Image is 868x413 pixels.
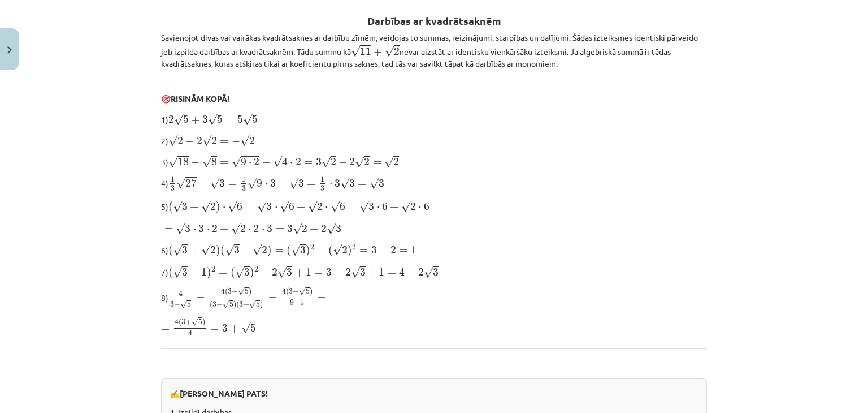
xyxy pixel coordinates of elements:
[161,154,707,169] p: 3)
[168,267,173,279] span: (
[232,156,241,168] span: √
[161,286,707,310] p: 8)
[196,296,205,301] span: =
[191,158,199,166] span: −
[171,186,175,191] span: 3
[276,227,284,232] span: =
[266,203,272,210] span: 3
[180,388,268,398] b: [PERSON_NAME] PATS!
[168,201,173,213] span: (
[334,269,342,277] span: −
[179,291,183,297] span: 4
[161,242,707,257] p: 6)
[217,115,223,123] span: 5
[261,269,270,277] span: −
[207,267,211,279] span: )
[174,114,183,126] span: √
[299,287,306,296] span: √
[183,115,189,123] span: 5
[173,244,182,256] span: √
[164,227,173,232] span: =
[335,179,340,187] span: 3
[222,324,228,332] span: 3
[318,296,326,301] span: =
[254,158,259,166] span: 2
[210,327,219,332] span: =
[257,201,266,213] span: √
[355,156,364,168] span: √
[225,288,228,296] span: (
[289,289,293,294] span: 3
[393,158,399,166] span: 2
[245,289,249,294] span: 5
[171,93,229,104] b: RISINĀM KOPĀ!
[250,267,254,279] span: )
[190,247,198,255] span: +
[326,268,332,276] span: 3
[243,302,249,308] span: +
[202,135,211,147] span: √
[368,269,376,277] span: +
[390,246,396,254] span: 2
[240,225,246,233] span: 2
[188,330,192,336] span: 4
[273,156,282,167] span: √
[216,201,220,213] span: )
[198,319,202,325] span: 5
[399,249,407,253] span: =
[304,161,313,165] span: =
[202,156,211,168] span: √
[270,179,276,187] span: 3
[373,161,381,165] span: =
[185,137,194,145] span: −
[168,245,173,257] span: (
[170,388,698,399] p: ✍️
[316,158,322,166] span: 3
[267,225,272,233] span: 3
[279,180,287,188] span: −
[349,158,355,166] span: 2
[302,225,307,233] span: 2
[384,156,393,168] span: √
[161,133,707,147] p: 2)
[216,245,220,257] span: )
[190,203,198,211] span: +
[280,201,289,213] span: √
[185,320,192,325] span: +
[314,271,323,276] span: =
[230,325,238,333] span: +
[236,301,239,309] span: (
[220,245,225,257] span: (
[374,48,382,56] span: +
[232,289,238,295] span: +
[359,201,368,213] span: √
[410,203,416,210] span: 2
[300,300,304,306] span: 5
[193,229,196,232] span: ⋅
[291,244,300,256] span: √
[411,246,416,254] span: 1
[390,203,398,211] span: +
[242,177,246,182] span: 1
[237,203,242,210] span: 6
[161,264,707,279] p: 7)
[331,158,336,166] span: 2
[242,186,246,191] span: 3
[161,111,707,126] p: 1)
[256,302,260,307] span: 5
[310,288,313,296] span: )
[239,302,243,307] span: 3
[250,324,256,332] span: 5
[238,287,245,296] span: √
[210,203,216,210] span: 2
[192,317,198,326] span: √
[424,203,429,210] span: 6
[240,135,249,147] span: √
[310,244,314,250] span: 2
[174,302,180,308] span: −
[306,289,310,294] span: 5
[219,271,227,276] span: =
[260,301,263,309] span: )
[211,158,217,166] span: 8
[268,296,277,301] span: =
